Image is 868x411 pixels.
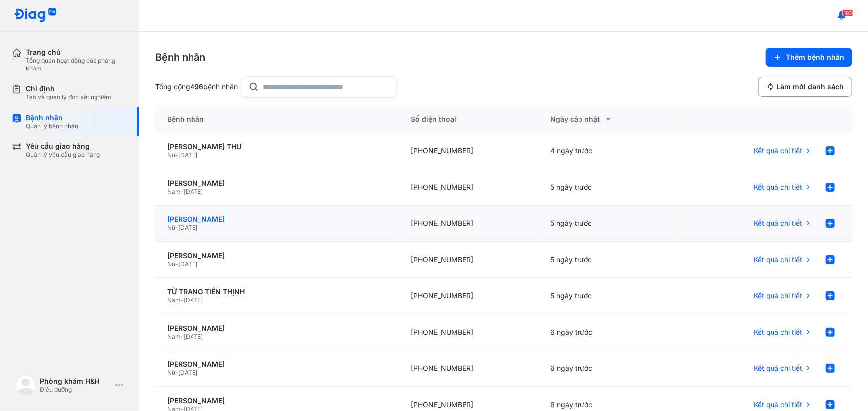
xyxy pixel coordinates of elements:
span: Kết quả chi tiết [754,183,802,192]
span: Nữ [167,224,175,231]
div: [PERSON_NAME] [167,179,387,188]
span: [DATE] [178,151,197,159]
div: Tổng cộng bệnh nhân [155,82,238,91]
div: [PHONE_NUMBER] [399,169,538,205]
div: 5 ngày trước [539,205,678,242]
span: [DATE] [184,333,203,340]
span: Kết quả chi tiết [754,291,802,300]
span: Kết quả chi tiết [754,400,802,409]
span: - [175,260,178,268]
div: [PHONE_NUMBER] [399,242,538,278]
button: Làm mới danh sách [758,77,852,97]
span: - [181,188,184,195]
span: [DATE] [178,369,197,376]
div: 6 ngày trước [539,350,678,387]
div: Yêu cầu giao hàng [26,142,100,151]
span: Kết quả chi tiết [754,364,802,373]
div: 6 ngày trước [539,314,678,350]
span: Thêm bệnh nhân [786,53,844,62]
span: Kết quả chi tiết [754,146,802,155]
div: Chỉ định [26,84,111,93]
span: [DATE] [184,188,203,195]
span: Nam [167,296,181,304]
span: - [175,224,178,231]
span: Làm mới danh sách [776,82,844,91]
span: - [181,333,184,340]
span: Kết quả chi tiết [754,255,802,264]
img: logo [16,375,36,395]
div: [PHONE_NUMBER] [399,278,538,314]
div: [PERSON_NAME] [167,215,387,224]
span: - [175,369,178,376]
div: [PERSON_NAME] [167,360,387,369]
div: [PERSON_NAME] THƯ [167,142,387,151]
div: 4 ngày trước [539,133,678,169]
span: Kết quả chi tiết [754,219,802,228]
div: [PHONE_NUMBER] [399,350,538,387]
span: Nữ [167,369,175,376]
div: Ngày cập nhật [551,113,666,125]
div: Bệnh nhân [155,105,399,133]
div: Quản lý yêu cầu giao hàng [26,151,100,159]
div: Tạo và quản lý đơn xét nghiệm [26,93,111,101]
div: Tổng quan hoạt động của phòng khám [26,57,127,72]
div: 5 ngày trước [539,169,678,205]
span: Nam [167,188,181,195]
span: - [181,296,184,304]
span: 103 [842,9,853,16]
span: [DATE] [178,260,197,268]
button: Thêm bệnh nhân [766,48,852,67]
div: 5 ngày trước [539,242,678,278]
img: logo [14,8,57,23]
span: Nam [167,333,181,340]
div: 5 ngày trước [539,278,678,314]
span: Nữ [167,151,175,159]
div: Số điện thoại [399,105,538,133]
div: [PERSON_NAME] [167,251,387,260]
div: Trang chủ [26,48,127,57]
div: Phòng khám H&H [40,377,111,386]
div: Quản lý bệnh nhân [26,122,78,130]
div: Điều dưỡng [40,386,111,394]
div: [PHONE_NUMBER] [399,314,538,350]
span: [DATE] [178,224,197,231]
div: [PERSON_NAME] [167,324,387,333]
div: Bệnh nhân [26,113,78,122]
span: [DATE] [184,296,203,304]
div: [PHONE_NUMBER] [399,205,538,242]
span: Kết quả chi tiết [754,328,802,337]
div: Bệnh nhân [155,50,205,64]
span: - [175,151,178,159]
div: [PHONE_NUMBER] [399,133,538,169]
span: Nữ [167,260,175,268]
span: 496 [190,82,203,91]
div: TỪ TRANG TIẾN THỊNH [167,287,387,296]
div: [PERSON_NAME] [167,396,387,405]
